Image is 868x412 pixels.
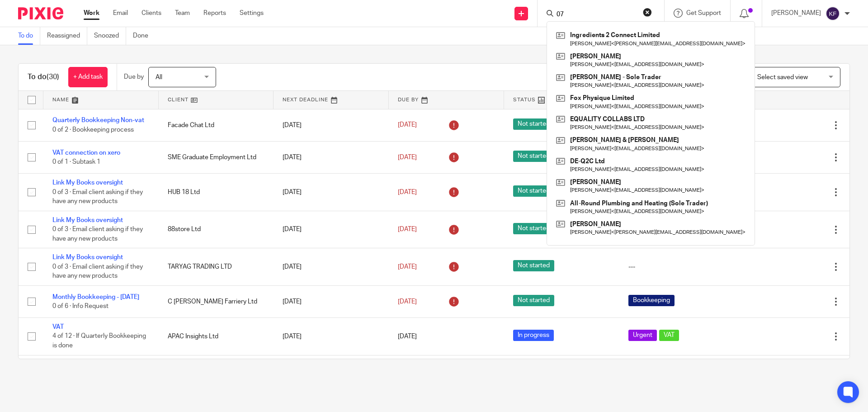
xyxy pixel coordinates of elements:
[52,150,120,156] a: VAT connection on xero
[240,9,264,18] a: Settings
[513,185,554,197] span: Not started
[52,159,100,165] span: 0 of 1 · Subtask 1
[771,9,821,18] p: [PERSON_NAME]
[156,74,162,81] span: All
[628,262,726,271] div: ---
[274,174,389,211] td: [DATE]
[398,264,417,270] span: [DATE]
[159,211,274,248] td: 88store Ltd
[124,72,144,81] p: Due by
[84,9,99,18] a: Work
[47,27,87,45] a: Reassigned
[52,324,64,330] a: VAT
[159,174,274,211] td: HUB 18 Ltd
[159,285,274,317] td: C [PERSON_NAME] Farriery Ltd
[274,285,389,317] td: [DATE]
[556,11,637,19] input: Search
[113,9,128,18] a: Email
[659,330,679,341] span: VAT
[274,109,389,141] td: [DATE]
[513,295,554,306] span: Not started
[757,74,808,81] span: Select saved view
[18,27,40,45] a: To do
[52,189,143,205] span: 0 of 3 · Email client asking if they have any new products
[513,330,554,341] span: In progress
[52,226,143,242] span: 0 of 3 · Email client asking if they have any new products
[513,118,554,130] span: Not started
[18,7,63,19] img: Pixie
[513,151,554,162] span: Not started
[398,226,417,232] span: [DATE]
[52,180,123,186] a: Link My Books oversight
[133,27,155,45] a: Done
[52,217,123,223] a: Link My Books oversight
[52,264,143,279] span: 0 of 3 · Email client asking if they have any new products
[274,248,389,285] td: [DATE]
[52,294,139,300] a: Monthly Bookkeeping - [DATE]
[52,333,146,349] span: 4 of 12 · If Quarterly Bookkeeping is done
[398,154,417,161] span: [DATE]
[28,72,59,82] h1: To do
[159,318,274,355] td: APAC Insights Ltd
[52,303,108,309] span: 0 of 6 · Info Request
[142,9,161,18] a: Clients
[826,6,840,21] img: svg%3E
[159,248,274,285] td: TARYAG TRADING LTD
[398,298,417,305] span: [DATE]
[159,141,274,173] td: SME Graduate Employment Ltd
[686,10,721,16] span: Get Support
[68,67,108,87] a: + Add task
[274,141,389,173] td: [DATE]
[643,8,652,17] button: Clear
[52,127,134,133] span: 0 of 2 · Bookkeeping process
[628,295,675,306] span: Bookkeeping
[52,254,123,260] a: Link My Books oversight
[159,109,274,141] td: Facade Chat Ltd
[513,223,554,234] span: Not started
[94,27,126,45] a: Snoozed
[47,73,59,81] span: (30)
[274,211,389,248] td: [DATE]
[274,355,389,392] td: [DATE]
[203,9,226,18] a: Reports
[274,318,389,355] td: [DATE]
[398,122,417,128] span: [DATE]
[175,9,190,18] a: Team
[398,189,417,195] span: [DATE]
[52,117,144,123] a: Quarterly Bookkeeping Non-vat
[513,260,554,271] span: Not started
[628,330,657,341] span: Urgent
[159,355,274,392] td: TARYAG TRADING LTD
[398,333,417,340] span: [DATE]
